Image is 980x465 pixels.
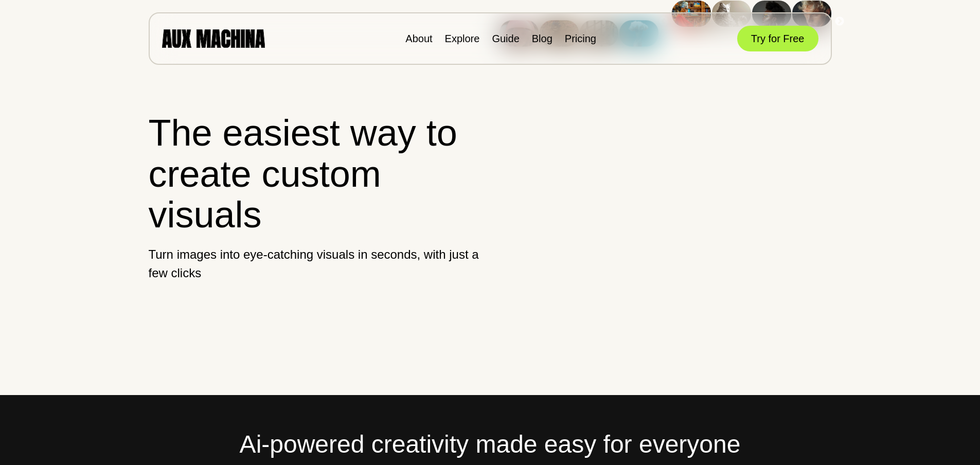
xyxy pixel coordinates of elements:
img: AUX MACHINA [162,29,265,47]
a: Pricing [565,33,596,44]
h2: Ai-powered creativity made easy for everyone [149,426,832,463]
button: Try for Free [737,26,818,51]
a: Explore [445,33,480,44]
h1: The easiest way to create custom visuals [149,113,482,235]
a: Guide [492,33,519,44]
p: Turn images into eye-catching visuals in seconds, with just a few clicks [149,245,482,282]
a: About [405,33,432,44]
a: Blog [532,33,553,44]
